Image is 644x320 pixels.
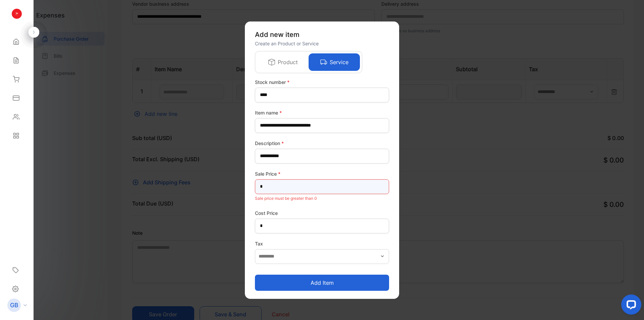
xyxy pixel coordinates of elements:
[278,58,298,66] p: Product
[255,30,389,40] p: Add new item
[255,275,389,291] button: Add item
[255,109,389,116] label: Item name
[12,9,22,19] img: logo
[255,170,389,177] label: Sale Price
[255,210,389,217] label: Cost Price
[10,301,18,310] p: GB
[255,140,389,147] label: Description
[330,58,348,66] p: Service
[255,240,389,247] label: Tax
[255,79,389,86] label: Stock number
[616,292,644,320] iframe: LiveChat chat widget
[255,41,319,46] span: Create an Product or Service
[255,194,389,203] p: Sale price must be greater than 0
